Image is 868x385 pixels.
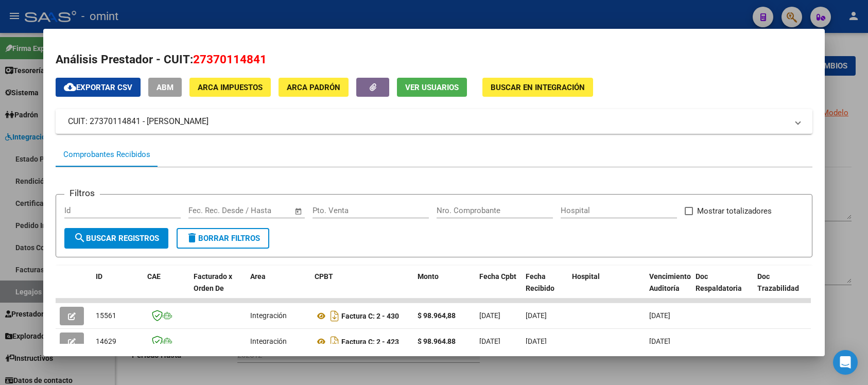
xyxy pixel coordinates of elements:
span: ARCA Padrón [287,83,340,92]
strong: $ 98.964,88 [418,337,456,345]
button: Ver Usuarios [397,78,467,97]
span: ABM [157,83,173,92]
button: Open calendar [292,205,304,217]
button: ARCA Impuestos [189,78,271,97]
button: Borrar Filtros [177,228,269,249]
datatable-header-cell: Hospital [568,266,645,311]
strong: Factura C: 2 - 430 [341,312,399,320]
span: CPBT [315,272,333,281]
i: Descargar documento [328,308,341,324]
datatable-header-cell: Doc Respaldatoria [691,266,753,311]
input: End date [231,206,281,215]
span: CAE [147,272,161,281]
mat-expansion-panel-header: CUIT: 27370114841 - [PERSON_NAME] [56,109,812,134]
span: Facturado x Orden De [194,272,232,292]
mat-panel-title: CUIT: 27370114841 - [PERSON_NAME] [68,115,787,128]
span: [DATE] [649,311,670,320]
datatable-header-cell: CPBT [310,266,413,311]
datatable-header-cell: CAE [143,266,189,311]
span: [DATE] [526,337,547,345]
span: Ver Usuarios [405,83,459,92]
h2: Análisis Prestador - CUIT: [56,51,812,68]
span: Doc Trazabilidad [757,272,799,292]
span: Hospital [572,272,600,281]
div: Open Intercom Messenger [833,350,858,375]
datatable-header-cell: Fecha Recibido [522,266,568,311]
span: 15561 [96,311,116,320]
mat-icon: search [74,232,86,244]
span: 27370114841 [193,52,267,66]
span: Fecha Recibido [526,272,554,292]
span: 14629 [96,337,116,345]
span: Buscar Registros [74,234,159,243]
span: Fecha Cpbt [479,272,516,281]
mat-icon: delete [186,232,198,244]
span: ARCA Impuestos [198,83,263,92]
span: ID [96,272,102,281]
datatable-header-cell: Doc Trazabilidad [753,266,815,311]
span: Integración [250,311,287,320]
datatable-header-cell: ID [92,266,143,311]
span: [DATE] [479,311,500,320]
button: ARCA Padrón [279,78,349,97]
datatable-header-cell: Area [246,266,310,311]
span: Borrar Filtros [186,234,260,243]
datatable-header-cell: Vencimiento Auditoría [645,266,691,311]
span: Integración [250,337,287,345]
span: [DATE] [649,337,670,345]
div: Comprobantes Recibidos [63,149,150,161]
span: Mostrar totalizadores [697,205,772,217]
button: Exportar CSV [56,78,141,97]
datatable-header-cell: Fecha Cpbt [475,266,522,311]
datatable-header-cell: Monto [413,266,475,311]
strong: Factura C: 2 - 423 [341,338,399,346]
span: Buscar en Integración [491,83,585,92]
button: Buscar en Integración [482,78,593,97]
button: Buscar Registros [64,228,168,249]
i: Descargar documento [328,334,341,350]
datatable-header-cell: Facturado x Orden De [189,266,246,311]
h3: Filtros [64,186,100,200]
span: Area [250,272,266,281]
span: Doc Respaldatoria [696,272,742,292]
span: Monto [418,272,439,281]
span: [DATE] [479,337,500,345]
span: Exportar CSV [64,83,132,92]
button: ABM [148,78,182,97]
span: [DATE] [526,311,547,320]
mat-icon: cloud_download [64,81,76,93]
span: Vencimiento Auditoría [649,272,691,292]
input: Start date [188,206,222,215]
strong: $ 98.964,88 [418,311,456,320]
